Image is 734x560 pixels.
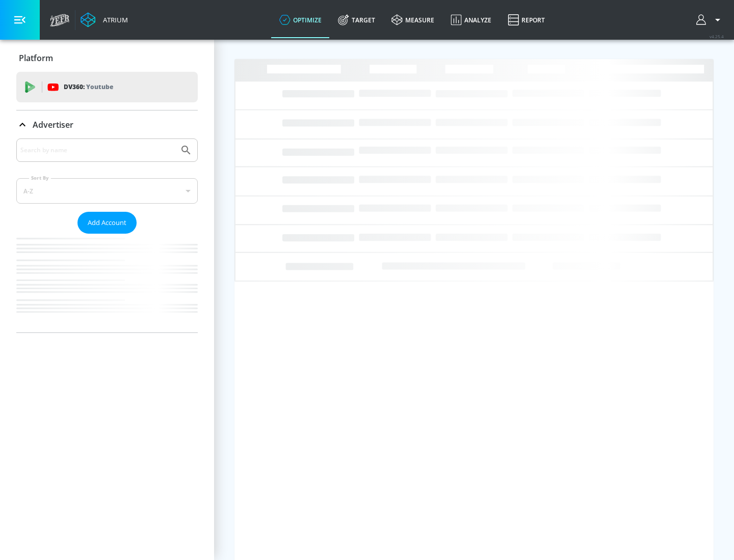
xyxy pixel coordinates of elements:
div: DV360: Youtube [16,72,198,102]
div: Advertiser [16,138,198,332]
span: v 4.25.4 [710,34,724,39]
p: DV360: [64,81,113,93]
a: optimize [271,2,330,38]
div: Platform [16,44,198,72]
a: Atrium [81,12,128,27]
nav: list of Advertiser [16,234,198,332]
span: Add Account [88,217,126,229]
div: A-Z [16,178,198,204]
input: Search by name [20,144,175,157]
div: Atrium [99,15,128,24]
a: Report [500,2,553,38]
p: Platform [19,52,53,64]
a: Analyze [442,2,500,38]
p: Advertiser [33,119,73,130]
a: measure [383,2,442,38]
a: Target [330,2,383,38]
label: Sort By [29,175,51,181]
p: Youtube [86,81,113,92]
div: Advertiser [16,110,198,139]
button: Add Account [77,212,137,234]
